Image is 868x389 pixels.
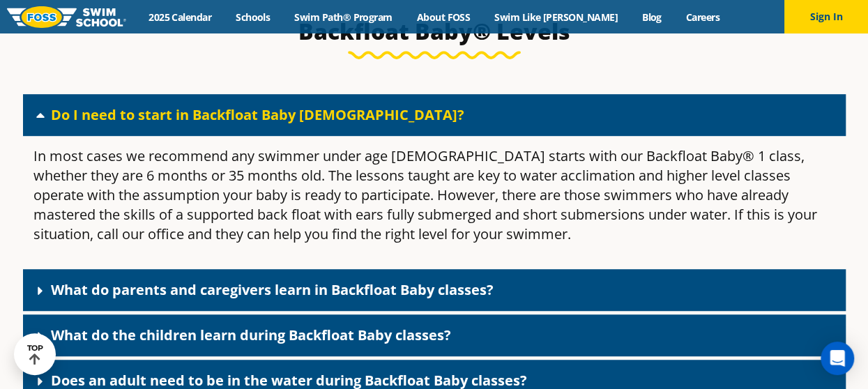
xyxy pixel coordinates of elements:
div: What do parents and caregivers learn in Backfloat Baby classes? [23,269,846,311]
a: Swim Path® Program [282,10,404,24]
a: Swim Like [PERSON_NAME] [482,10,630,24]
a: What do parents and caregivers learn in Backfloat Baby classes? [51,280,494,299]
a: Blog [630,10,673,24]
p: In most cases we recommend any swimmer under age [DEMOGRAPHIC_DATA] starts with our Backfloat Bab... [33,146,835,244]
a: Do I need to start in Backfloat Baby [DEMOGRAPHIC_DATA]? [51,105,464,124]
a: 2025 Calendar [137,10,224,24]
div: Do I need to start in Backfloat Baby [DEMOGRAPHIC_DATA]? [23,136,846,266]
div: What do the children learn during Backfloat Baby classes? [23,314,846,356]
a: What do the children learn during Backfloat Baby classes? [51,326,451,344]
h3: Backfloat Baby® Levels [105,17,763,45]
a: About FOSS [404,10,482,24]
div: Do I need to start in Backfloat Baby [DEMOGRAPHIC_DATA]? [23,94,846,136]
a: Careers [673,10,731,24]
div: Open Intercom Messenger [821,342,854,375]
div: TOP [27,344,43,365]
a: Schools [224,10,282,24]
img: FOSS Swim School Logo [7,6,126,28]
